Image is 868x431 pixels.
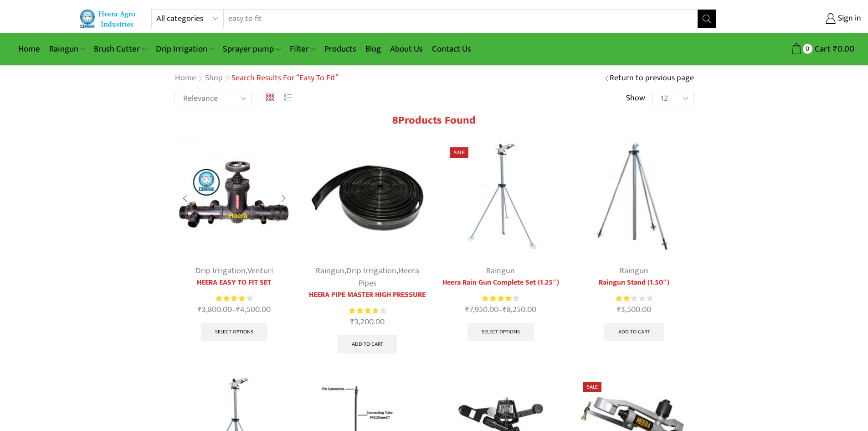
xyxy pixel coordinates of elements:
bdi: 4,500.00 [236,303,271,317]
span: Rated out of 5 [616,294,630,303]
span: Rated out of 5 [216,294,244,303]
a: Heera Pipes [359,264,419,290]
div: Rated 2.00 out of 5 [616,294,652,303]
img: Heera Flex Pipe [308,138,427,258]
a: Blog [361,38,385,60]
div: Rated 3.83 out of 5 [216,294,252,303]
span: ₹ [465,303,469,317]
img: Heera Easy To Fit Set [175,138,294,258]
a: Home [175,73,196,84]
a: Drip Irrigation [195,264,246,278]
a: About Us [385,38,427,60]
a: HEERA EASY TO FIT SET [175,277,294,288]
span: ₹ [503,303,507,317]
a: Venturi [247,264,273,278]
a: Add to cart: “HEERA PIPE MASTER HIGH PRESSURE” [338,335,397,353]
span: 0 [803,44,812,53]
span: – [175,304,294,316]
span: ₹ [617,303,621,317]
span: Rated out of 5 [349,306,378,316]
span: Show [626,93,645,104]
span: Rated out of 5 [482,294,514,303]
span: Products found [398,111,476,130]
bdi: 3,200.00 [350,315,385,329]
a: 0 Cart ₹0.00 [725,41,854,57]
input: Search for... [224,10,687,28]
a: Select options for “HEERA EASY TO FIT SET” [201,323,267,341]
a: Select options for “Heera Rain Gun Complete Set (1.25")” [467,323,534,341]
nav: Breadcrumb [175,73,339,84]
a: Contact Us [427,38,476,60]
a: Home [14,38,45,60]
a: Shop [205,73,223,84]
span: Sale [583,382,601,392]
bdi: 7,950.00 [465,303,498,317]
span: ₹ [350,315,354,329]
img: Rain Gun Stand 1.5 [574,138,694,258]
a: Drip Irrigation [151,38,218,60]
bdi: 3,800.00 [198,303,232,317]
a: Brush Cutter [89,38,151,60]
span: Sign in [836,13,861,25]
div: Rated 4.38 out of 5 [482,294,519,303]
div: , , [308,265,427,290]
img: Heera Rain Gun Complete Set [441,138,561,258]
a: Raingun Stand (1.50″) [574,277,694,288]
span: ₹ [198,303,202,317]
bdi: 3,500.00 [617,303,651,317]
a: Return to previous page [610,73,694,84]
a: Drip Irrigation [346,264,396,278]
a: Raingun [316,264,344,278]
a: Add to cart: “Raingun Stand (1.50")” [604,323,664,341]
a: Filter [285,38,320,60]
h1: Search results for “easy to fit” [231,73,339,83]
a: HEERA PIPE MASTER HIGH PRESSURE [308,290,427,301]
bdi: 8,250.00 [503,303,536,317]
a: Sprayer pump [218,38,285,60]
span: – [441,304,561,316]
a: Raingun [620,264,648,278]
a: Products [320,38,361,60]
div: , [175,265,294,277]
div: Rated 3.86 out of 5 [349,306,386,316]
span: Sale [450,147,468,158]
button: Search button [698,10,716,28]
bdi: 0.00 [833,42,854,56]
a: Raingun [45,38,89,60]
a: Heera Rain Gun Complete Set (1.25″) [441,277,561,288]
span: 8 [392,111,398,130]
a: Sign in [730,10,861,27]
a: Raingun [486,264,515,278]
span: ₹ [236,303,240,317]
span: Cart [812,43,831,55]
span: ₹ [833,42,837,56]
select: Shop order [175,92,252,105]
